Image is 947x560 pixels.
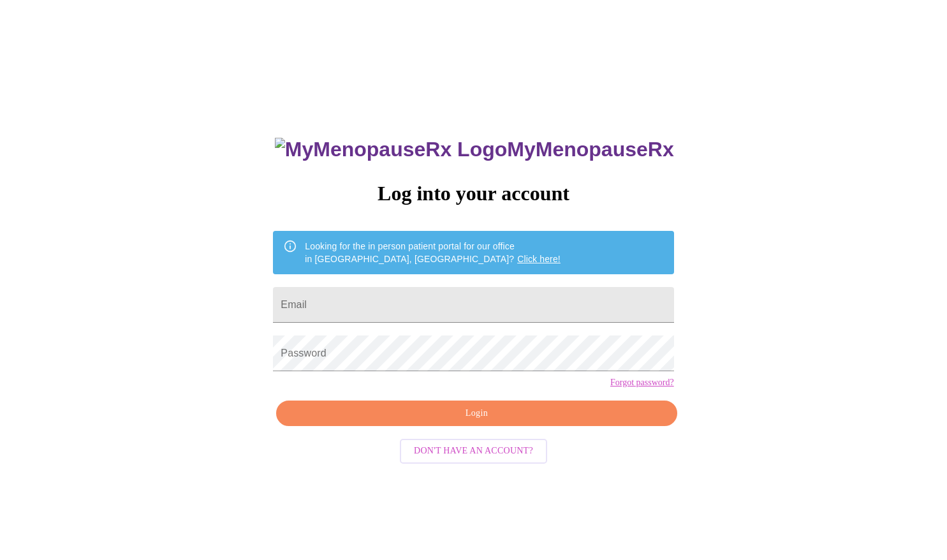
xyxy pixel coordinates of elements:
[400,439,547,464] button: Don't have an account?
[275,138,674,161] h3: MyMenopauseRx
[414,443,533,459] span: Don't have an account?
[276,401,677,427] button: Login
[517,254,561,264] a: Click here!
[275,138,507,161] img: MyMenopauseRx Logo
[610,378,674,388] a: Forgot password?
[397,445,550,455] a: Don't have an account?
[305,235,561,270] div: Looking for the in person patient portal for our office in [GEOGRAPHIC_DATA], [GEOGRAPHIC_DATA]?
[291,406,662,422] span: Login
[273,182,673,205] h3: Log into your account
